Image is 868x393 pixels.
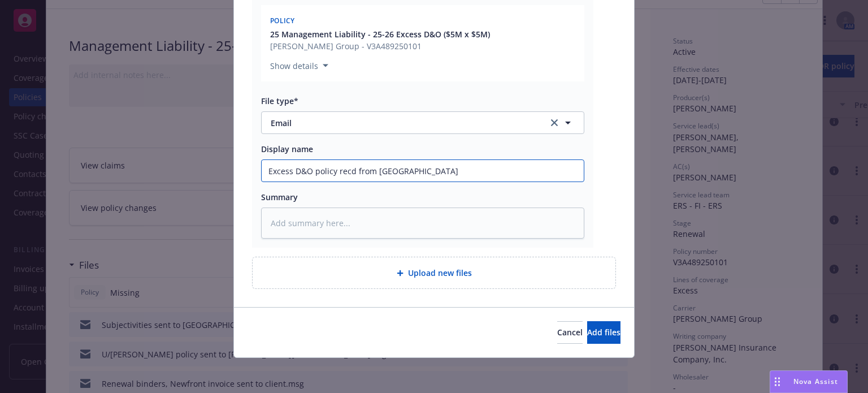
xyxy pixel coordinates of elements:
[770,371,784,392] div: Drag to move
[793,377,838,386] span: Nova Assist
[408,267,472,279] span: Upload new files
[252,257,616,289] div: Upload new files
[587,327,620,338] span: Add files
[587,321,620,344] button: Add files
[557,327,583,338] span: Cancel
[557,321,583,344] button: Cancel
[770,370,848,393] button: Nova Assist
